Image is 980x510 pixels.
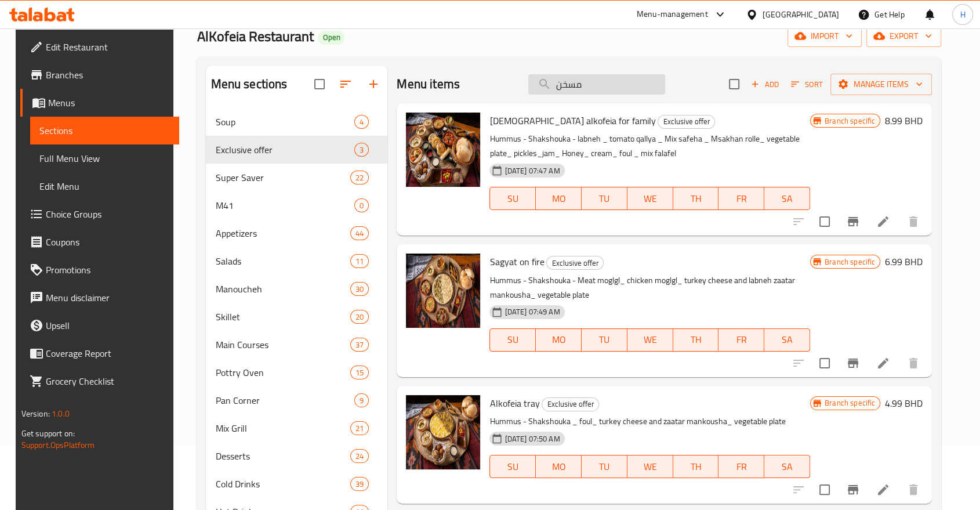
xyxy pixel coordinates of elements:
[632,190,669,207] span: WE
[495,458,531,475] span: SU
[547,256,603,270] span: Exclusive offer
[206,303,387,331] div: Skillet20
[30,172,179,200] a: Edit Menu
[20,367,179,395] a: Grocery Checklist
[586,331,623,348] span: TU
[718,328,764,352] button: FR
[769,458,805,475] span: SA
[350,254,369,268] div: items
[350,477,369,491] div: items
[489,132,810,161] p: Hummus - Shakshouka - labneh _ tomato qallya _ Mix safeha _ Msakhan rolle_ vegetable plate_ pickl...
[495,331,531,348] span: SU
[215,282,350,296] span: Manoucheh
[582,187,627,210] button: TU
[876,356,890,370] a: Edit menu item
[718,455,764,478] button: FR
[20,89,179,117] a: Menus
[787,26,862,47] button: import
[215,226,350,240] span: Appetizers
[39,151,170,165] span: Full Menu View
[39,124,170,138] span: Sections
[489,253,544,270] span: Sagyat on fire
[20,200,179,228] a: Choice Groups
[350,366,369,379] div: items
[678,458,714,475] span: TH
[723,190,760,207] span: FR
[764,187,810,210] button: SA
[788,75,826,93] button: Sort
[355,200,368,211] span: 0
[540,458,577,475] span: MO
[722,72,746,96] span: Select section
[351,339,368,350] span: 37
[307,72,332,96] span: Select all sections
[215,449,350,463] span: Desserts
[20,61,179,89] a: Branches
[206,191,387,219] div: M410
[489,112,655,129] span: [DEMOGRAPHIC_DATA] alkofeia for family
[528,74,665,95] input: search
[769,190,805,207] span: SA
[536,328,582,352] button: MO
[351,479,368,490] span: 39
[206,219,387,247] div: Appetizers44
[46,346,170,360] span: Coverage Report
[52,406,70,421] span: 1.0.0
[354,115,369,129] div: items
[839,349,867,377] button: Branch-specific-item
[215,310,350,324] span: Skillet
[678,190,714,207] span: TH
[489,187,536,210] button: SU
[960,8,965,21] span: H
[500,433,564,444] span: [DATE] 07:50 AM
[215,198,354,212] span: M41
[360,70,387,98] button: Add section
[627,455,673,478] button: WE
[899,208,927,236] button: delete
[215,477,350,491] div: Cold Drinks
[46,319,170,332] span: Upsell
[678,331,714,348] span: TH
[351,256,368,267] span: 11
[355,395,368,406] span: 9
[215,143,354,157] span: Exclusive offer
[876,29,932,44] span: export
[20,33,179,61] a: Edit Restaurant
[30,117,179,144] a: Sections
[632,458,669,475] span: WE
[582,455,627,478] button: TU
[350,310,369,324] div: items
[215,366,350,379] div: Pottry Oven
[658,115,715,129] div: Exclusive offer
[820,397,880,408] span: Branch specific
[820,256,880,267] span: Branch specific
[206,331,387,359] div: Main Courses37
[746,75,783,93] button: Add
[206,164,387,191] div: Super Saver22
[812,351,837,375] span: Select to update
[586,458,623,475] span: TU
[350,449,369,463] div: items
[764,328,810,352] button: SA
[637,8,708,21] div: Menu-management
[489,328,536,352] button: SU
[215,421,350,435] span: Mix Grill
[351,312,368,323] span: 20
[351,228,368,239] span: 44
[820,115,880,126] span: Branch specific
[20,284,179,312] a: Menu disclaimer
[351,423,368,434] span: 21
[206,442,387,470] div: Desserts24
[215,254,350,268] span: Salads
[899,349,927,377] button: delete
[21,406,50,421] span: Version:
[542,397,598,411] span: Exclusive offer
[764,455,810,478] button: SA
[46,263,170,277] span: Promotions
[840,77,923,92] span: Manage items
[20,312,179,339] a: Upsell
